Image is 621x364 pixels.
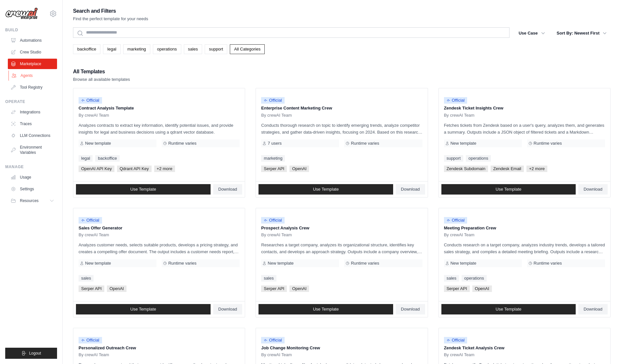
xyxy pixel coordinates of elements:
span: Use Template [313,187,339,192]
span: Official [444,337,467,343]
span: Download [584,307,602,312]
p: Find the perfect template for your needs [73,16,148,22]
span: 7 users [268,141,282,146]
p: Prospect Analysis Crew [261,225,422,231]
span: Logout [29,351,41,356]
span: Serper API [261,285,287,292]
span: OpenAI [472,285,492,292]
a: sales [444,275,459,282]
span: Official [261,337,285,343]
span: Use Template [313,307,339,312]
a: Usage [8,172,57,182]
span: By crewAI Team [261,352,292,357]
span: By crewAI Team [444,352,475,357]
span: New template [268,261,293,266]
span: By crewAI Team [79,232,109,238]
a: Automations [8,35,57,46]
a: LLM Connections [8,130,57,141]
a: Crew Studio [8,47,57,57]
a: legal [103,44,120,54]
span: Resources [20,198,38,203]
p: Personalized Outreach Crew [79,345,240,351]
span: +2 more [154,166,175,172]
a: All Categories [230,44,265,54]
p: Conducts thorough research on topic to identify emerging trends, analyze competitor strategies, a... [261,122,422,136]
p: Analyzes contracts to extract key information, identify potential issues, and provide insights fo... [79,122,240,136]
span: Official [79,217,102,224]
p: Zendesk Ticket Insights Crew [444,105,605,111]
h2: All Templates [73,67,130,76]
a: Marketplace [8,59,57,69]
span: New template [85,261,111,266]
span: Use Template [130,307,156,312]
span: Official [79,337,102,343]
a: marketing [123,44,150,54]
a: Download [213,184,243,195]
p: Meeting Preparation Crew [444,225,605,231]
span: Use Template [495,187,521,192]
span: OpenAI [107,285,126,292]
span: By crewAI Team [261,113,292,118]
span: +2 more [526,166,547,172]
span: OpenAI [289,166,309,172]
a: Use Template [76,304,211,314]
a: backoffice [73,44,100,54]
span: New template [85,141,111,146]
span: By crewAI Team [79,352,109,357]
a: operations [466,155,491,162]
span: Official [79,97,102,104]
button: Use Case [515,27,549,39]
a: Download [578,304,608,314]
a: sales [79,275,94,282]
span: Runtime varies [168,261,197,266]
a: Download [213,304,243,314]
span: OpenAI API Key [79,166,114,172]
span: Runtime varies [534,261,562,266]
a: support [444,155,463,162]
p: Browse all available templates [73,76,130,83]
h2: Search and Filters [73,7,148,16]
button: Sort By: Newest First [553,27,611,39]
span: Official [261,217,285,224]
span: OpenAI [289,285,309,292]
span: Qdrant API Key [117,166,152,172]
span: Runtime varies [351,141,379,146]
a: marketing [261,155,285,162]
a: Use Template [259,304,393,314]
span: Download [218,187,237,192]
span: Download [401,307,420,312]
a: Tool Registry [8,82,57,93]
span: Official [261,97,285,104]
span: Download [401,187,420,192]
div: Manage [5,164,57,169]
span: Runtime varies [351,261,379,266]
a: Integrations [8,107,57,117]
span: Official [444,217,467,224]
a: backoffice [95,155,119,162]
a: Traces [8,119,57,129]
p: Contract Analysis Template [79,105,240,111]
p: Job Change Monitoring Crew [261,345,422,351]
p: Analyzes customer needs, selects suitable products, develops a pricing strategy, and creates a co... [79,241,240,255]
p: Enterprise Content Marketing Crew [261,105,422,111]
span: Use Template [495,307,521,312]
a: operations [462,275,487,282]
span: New template [451,261,476,266]
a: Download [396,304,425,314]
a: sales [184,44,202,54]
a: Use Template [441,304,576,314]
p: Sales Offer Generator [79,225,240,231]
a: Use Template [76,184,211,195]
p: Zendesk Ticket Analysis Crew [444,345,605,351]
span: Serper API [79,285,104,292]
a: Settings [8,184,57,194]
a: Use Template [259,184,393,195]
span: Download [218,307,237,312]
img: Logo [5,7,38,20]
a: Use Template [441,184,576,195]
a: Agents [8,70,58,81]
a: support [205,44,227,54]
p: Fetches tickets from Zendesk based on a user's query, analyzes them, and generates a summary. Out... [444,122,605,136]
a: operations [153,44,181,54]
span: Use Template [130,187,156,192]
